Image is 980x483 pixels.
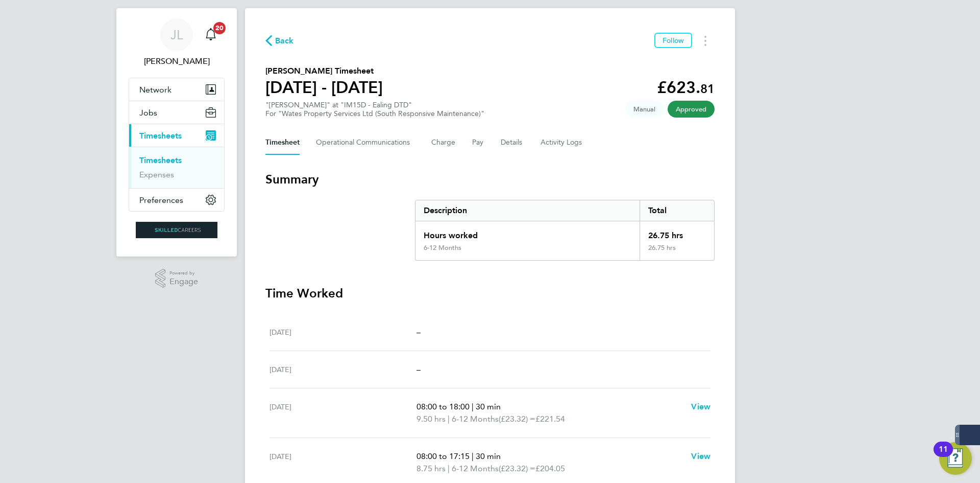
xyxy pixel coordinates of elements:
[169,278,198,286] span: Engage
[501,130,524,155] button: Details
[265,34,294,47] button: Back
[654,33,692,48] button: Follow
[269,401,416,425] div: [DATE]
[424,244,461,252] div: 6-12 Months
[416,451,470,461] span: 08:00 to 17:15
[416,402,470,411] span: 08:00 to 18:00
[129,78,224,101] button: Network
[415,200,715,261] div: Summary
[129,222,225,238] a: Go to home page
[275,35,294,47] span: Back
[129,101,224,124] button: Jobs
[431,130,456,155] button: Charge
[939,442,972,475] button: Open Resource Center, 11 new notifications
[129,189,224,211] button: Preferences
[499,414,535,424] span: (£23.32) =
[136,222,217,238] img: skilledcareers-logo-retina.png
[700,81,715,96] span: 81
[663,36,684,45] span: Follow
[265,77,383,98] h1: [DATE] - [DATE]
[535,414,565,424] span: £221.54
[139,195,183,205] span: Preferences
[170,28,183,41] span: JL
[472,451,474,461] span: |
[129,147,224,188] div: Timesheets
[657,78,715,97] app-decimal: £623.
[416,327,421,337] span: –
[265,109,484,118] div: For "Wates Property Services Ltd (South Responsive Maintenance)"
[269,326,416,338] div: [DATE]
[139,85,171,95] span: Network
[691,450,710,463] a: View
[640,244,714,260] div: 26.75 hrs
[213,22,226,34] span: 20
[265,130,300,155] button: Timesheet
[201,18,221,51] a: 20
[472,130,484,155] button: Pay
[129,124,224,147] button: Timesheets
[668,101,715,118] span: This timesheet has been approved.
[452,463,499,475] span: 6-12 Months
[129,18,225,67] a: JL[PERSON_NAME]
[541,130,583,155] button: Activity Logs
[269,450,416,475] div: [DATE]
[476,451,501,461] span: 30 min
[139,170,174,179] a: Expenses
[415,200,640,221] div: Description
[415,221,640,244] div: Hours worked
[139,155,182,165] a: Timesheets
[691,451,710,461] span: View
[265,285,715,302] h3: Time Worked
[448,414,450,424] span: |
[476,402,501,411] span: 30 min
[265,101,484,118] div: "[PERSON_NAME]" at "IM15D - Ealing DTD"
[640,221,714,244] div: 26.75 hrs
[939,449,948,463] div: 11
[416,464,446,473] span: 8.75 hrs
[265,171,715,188] h3: Summary
[155,269,199,288] a: Powered byEngage
[691,402,710,411] span: View
[696,33,715,49] button: Timesheets Menu
[139,108,157,118] span: Jobs
[269,363,416,376] div: [DATE]
[116,8,237,257] nav: Main navigation
[416,364,421,374] span: –
[535,464,565,473] span: £204.05
[472,402,474,411] span: |
[499,464,535,473] span: (£23.32) =
[448,464,450,473] span: |
[691,401,710,413] a: View
[169,269,198,278] span: Powered by
[416,414,446,424] span: 9.50 hrs
[640,200,714,221] div: Total
[625,101,664,118] span: This timesheet was manually created.
[452,413,499,425] span: 6-12 Months
[139,131,182,141] span: Timesheets
[316,130,415,155] button: Operational Communications
[129,55,225,67] span: Joe Laws
[265,65,383,77] h2: [PERSON_NAME] Timesheet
